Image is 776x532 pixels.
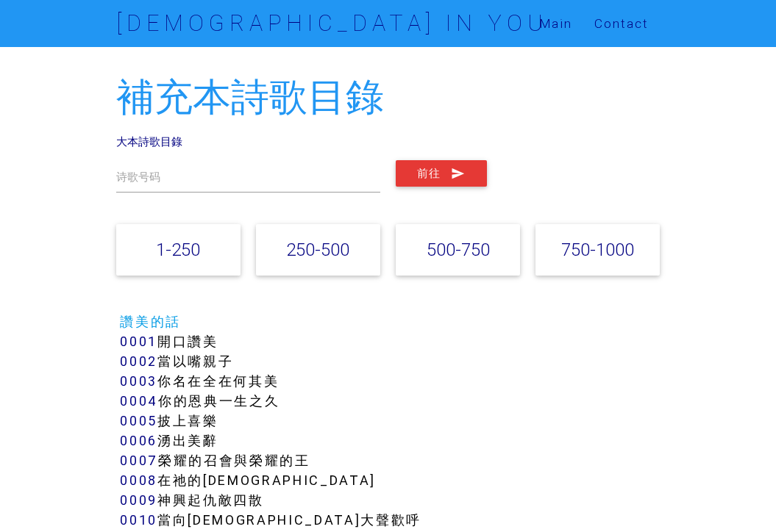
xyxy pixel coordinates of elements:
[427,239,490,260] a: 500-750
[561,239,634,260] a: 750-1000
[156,239,200,260] a: 1-250
[120,333,157,350] a: 0001
[286,239,349,260] a: 250-500
[120,511,157,528] a: 0010
[120,373,157,389] a: 0003
[120,313,181,330] a: 讚美的話
[396,160,487,187] button: 前往
[120,392,158,409] a: 0004
[116,169,160,185] label: 诗歌号码
[120,353,157,370] a: 0002
[120,472,157,489] a: 0008
[116,76,660,118] h2: 補充本詩歌目錄
[116,134,182,148] a: 大本詩歌目錄
[120,412,157,429] a: 0005
[120,432,157,449] a: 0006
[120,492,157,508] a: 0009
[120,452,158,469] a: 0007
